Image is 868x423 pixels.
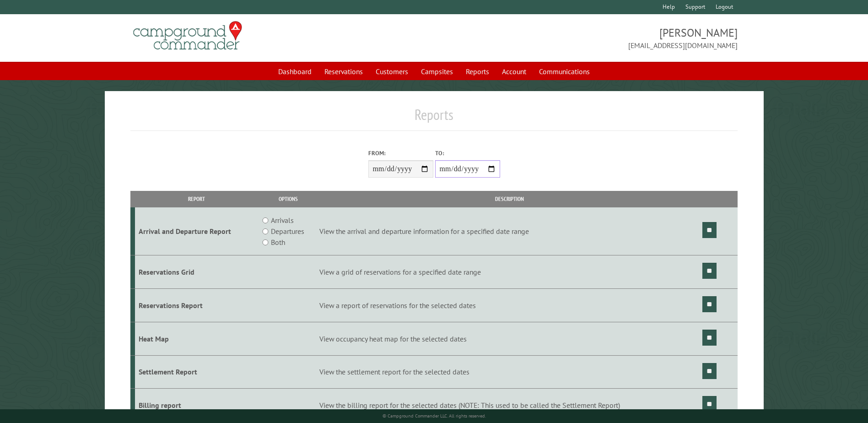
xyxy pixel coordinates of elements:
[130,106,737,131] h1: Reports
[318,288,701,322] td: View a report of reservations for the selected dates
[273,63,317,80] a: Dashboard
[318,207,701,255] td: View the arrival and departure information for a specified date range
[435,149,500,157] label: To:
[370,63,414,80] a: Customers
[318,322,701,355] td: View occupancy heat map for the selected dates
[368,149,433,157] label: From:
[460,63,495,80] a: Reports
[434,25,738,51] span: [PERSON_NAME] [EMAIL_ADDRESS][DOMAIN_NAME]
[319,63,368,80] a: Reservations
[258,191,318,207] th: Options
[135,389,258,422] td: Billing report
[135,288,258,322] td: Reservations Report
[271,237,285,248] label: Both
[271,215,294,226] label: Arrivals
[135,355,258,389] td: Settlement Report
[383,413,486,419] small: © Campground Commander LLC. All rights reserved.
[318,255,701,289] td: View a grid of reservations for a specified date range
[135,191,258,207] th: Report
[135,322,258,355] td: Heat Map
[271,226,304,237] label: Departures
[130,18,245,54] img: Campground Commander
[496,63,532,80] a: Account
[415,63,458,80] a: Campsites
[135,207,258,255] td: Arrival and Departure Report
[318,191,701,207] th: Description
[135,255,258,289] td: Reservations Grid
[534,63,595,80] a: Communications
[318,355,701,389] td: View the settlement report for the selected dates
[318,389,701,422] td: View the billing report for the selected dates (NOTE: This used to be called the Settlement Report)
